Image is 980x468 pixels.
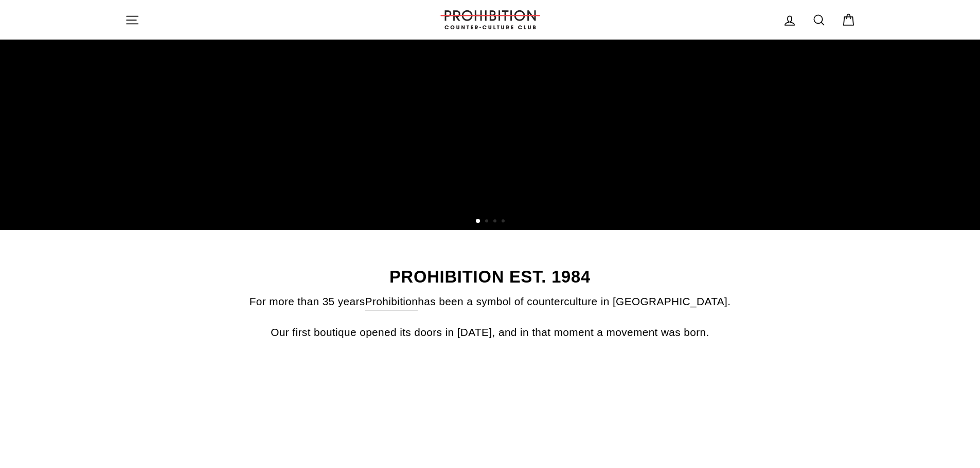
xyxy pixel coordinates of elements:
button: 3 [493,219,498,224]
p: Our first boutique opened its doors in [DATE], and in that moment a movement was born. [125,324,856,341]
a: Prohibition [365,293,418,310]
p: For more than 35 years has been a symbol of counterculture in [GEOGRAPHIC_DATA]. [125,293,856,310]
h2: PROHIBITION EST. 1984 [125,269,856,286]
img: PROHIBITION COUNTER-CULTURE CLUB [439,10,542,29]
button: 1 [476,219,481,224]
button: 2 [485,219,490,224]
button: 4 [502,219,507,224]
